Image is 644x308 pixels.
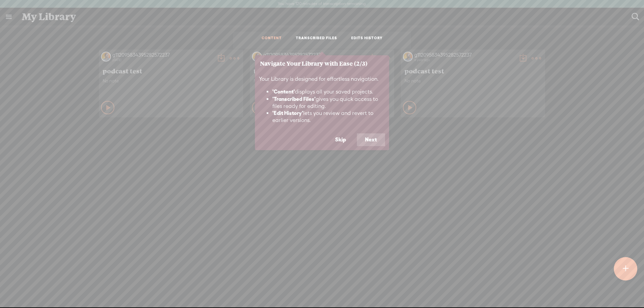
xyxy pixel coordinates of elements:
[272,110,385,124] li: lets you review and revert to earlier versions.
[262,36,282,41] a: CONTENT
[272,88,385,96] li: displays all your saved projects.
[272,96,316,102] b: 'Transcribed Files'
[357,133,385,146] button: Next
[296,36,337,41] a: TRANSCRIBED FILES
[272,88,295,95] b: 'Content'
[272,110,303,116] b: 'Edit History'
[255,72,389,133] div: Your Library is designed for effortless navigation.
[260,60,384,67] h3: Navigate Your Library with Ease (2/3)
[351,36,383,41] a: EDITS HISTORY
[272,96,385,110] li: gives you quick access to files ready for editing.
[327,133,354,146] button: Skip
